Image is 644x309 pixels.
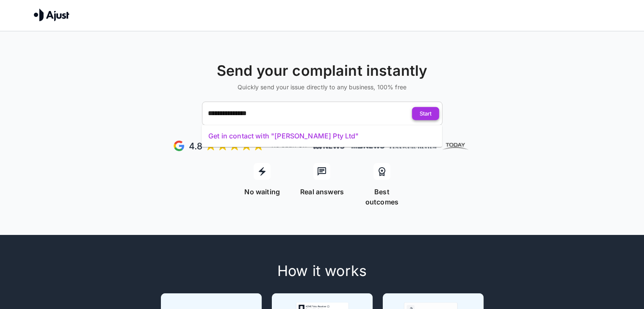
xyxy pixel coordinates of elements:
[105,262,539,280] h4: How it works
[412,107,439,120] button: Start
[244,187,280,197] p: No waiting
[357,187,406,207] p: Best outcomes
[300,187,344,197] p: Real answers
[3,62,641,80] h4: Send your complaint instantly
[202,128,442,143] li: Get in contact with "[PERSON_NAME] Pty Ltd"
[3,83,641,91] h6: Quickly send your issue directly to any business, 100% free
[34,8,69,21] img: Ajust
[173,139,265,153] img: Google Review - 5 stars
